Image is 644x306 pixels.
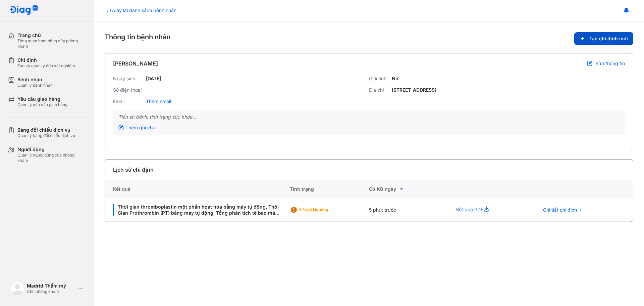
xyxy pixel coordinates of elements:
[392,76,398,82] div: Nữ
[105,7,176,14] div: Quay lại danh sách bệnh nhân
[9,5,38,16] img: logo
[17,146,86,152] div: Người dùng
[369,76,389,82] div: Giới tính
[369,199,448,222] div: 5 phút trước
[17,57,75,63] div: Chỉ định
[113,76,143,82] div: Ngày sinh
[17,96,67,102] div: Yêu cầu giao hàng
[118,125,155,131] div: Thêm ghi chú
[105,32,633,45] div: Thông tin bệnh nhân
[146,98,171,104] div: Thêm email
[113,204,282,216] div: Thời gian thromboplastin một phần hoạt hóa bằng máy tự động, Thời Gian Prothrombin (PT) bằng máy ...
[17,63,75,69] div: Tạo và quản lý đơn xét nghiệm
[574,32,633,45] button: Tạo chỉ định mới
[369,185,448,193] div: Có KQ ngày
[17,127,75,133] div: Bảng đối chiếu dịch vụ
[392,87,436,93] div: [STREET_ADDRESS]
[17,133,75,138] div: Quản lý bảng đối chiếu dịch vụ
[290,180,369,199] div: Tình trạng
[595,60,625,67] span: Sửa thông tin
[27,283,75,289] div: Madrid Thẩm mỹ
[113,166,154,174] div: Lịch sử chỉ định
[118,114,620,120] div: Tiền sử bệnh, tình trạng sức khỏe...
[17,32,86,38] div: Trang chủ
[27,289,75,294] div: Chủ phòng khám
[113,59,158,68] div: [PERSON_NAME]
[113,87,143,93] div: Số điện thoại
[543,207,577,213] span: Chi tiết chỉ định
[11,282,24,295] img: logo
[17,38,86,49] div: Tổng quan hoạt động của phòng khám
[113,98,143,104] div: Email
[539,205,586,215] button: Chi tiết chỉ định
[589,36,628,42] span: Tạo chỉ định mới
[369,87,389,93] div: Địa chỉ
[17,102,67,107] div: Quản lý yêu cầu giao hàng
[105,180,290,199] div: Kết quả
[448,199,531,222] div: Kết quả PDF
[17,152,86,163] div: Quản lý người dùng của phòng khám
[299,207,353,213] div: 6 Vượt ngưỡng
[17,77,53,83] div: Bệnh nhân
[17,83,53,88] div: Quản lý bệnh nhân
[146,76,161,82] div: [DATE]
